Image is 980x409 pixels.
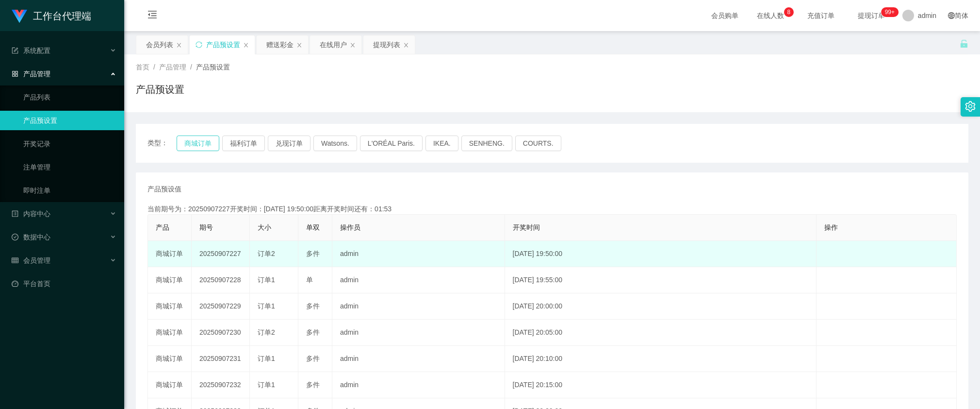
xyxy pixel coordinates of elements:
a: 图标: dashboard平台首页 [12,274,116,293]
span: 系统配置 [12,47,50,54]
span: 订单1 [258,276,275,284]
td: [DATE] 20:05:00 [505,320,817,346]
span: / [190,63,192,71]
td: [DATE] 20:15:00 [505,372,817,398]
i: 图标: close [350,42,356,48]
td: admin [332,293,505,320]
div: 当前期号为：20250907227开奖时间：[DATE] 19:50:00距离开奖时间还有：01:53 [147,204,957,214]
button: Watsons. [313,136,357,151]
td: admin [332,267,505,293]
span: 产品预设置 [196,63,230,71]
i: 图标: form [12,47,18,54]
p: 8 [787,7,791,17]
span: 订单1 [258,355,275,362]
span: 会员管理 [12,256,50,264]
sup: 8 [784,7,794,17]
td: admin [332,241,505,267]
td: admin [332,372,505,398]
div: 会员列表 [146,35,173,54]
td: 20250907232 [192,372,250,398]
i: 图标: global [948,12,955,19]
i: 图标: sync [196,41,202,48]
span: 充值订单 [802,12,839,19]
i: 图标: profile [12,210,18,217]
a: 工作台代理端 [12,12,91,19]
span: 订单2 [258,250,275,257]
span: 产品管理 [159,63,186,71]
span: 在线人数 [752,12,789,19]
td: [DATE] 20:00:00 [505,293,817,320]
button: 福利订单 [222,136,265,151]
i: 图标: appstore-o [12,70,18,77]
span: / [153,63,155,71]
span: 多件 [306,328,320,336]
button: SENHENG. [461,136,512,151]
td: 商城订单 [148,320,192,346]
td: admin [332,346,505,372]
i: 图标: table [12,257,18,264]
a: 开奖记录 [23,134,116,153]
td: 商城订单 [148,293,192,320]
span: 单双 [306,223,320,231]
span: 期号 [199,223,213,231]
span: 大小 [258,223,271,231]
td: 商城订单 [148,241,192,267]
i: 图标: unlock [960,39,968,48]
i: 图标: close [296,42,302,48]
span: 产品管理 [12,70,50,78]
button: L'ORÉAL Paris. [360,136,423,151]
button: 兑现订单 [268,136,310,151]
span: 提现订单 [853,12,890,19]
span: 多件 [306,381,320,389]
span: 订单1 [258,302,275,310]
span: 类型： [147,136,177,151]
span: 开奖时间 [513,223,540,231]
a: 即时注单 [23,181,116,200]
span: 产品预设值 [147,184,181,194]
div: 在线用户 [320,35,347,54]
td: 商城订单 [148,267,192,293]
a: 产品预设置 [23,111,116,130]
td: [DATE] 19:50:00 [505,241,817,267]
span: 多件 [306,302,320,310]
img: logo.9652507e.png [12,10,27,23]
sup: 1110 [881,7,898,17]
span: 内容中心 [12,210,50,218]
td: 20250907228 [192,267,250,293]
td: 商城订单 [148,346,192,372]
td: [DATE] 20:10:00 [505,346,817,372]
span: 产品 [156,223,169,231]
td: 20250907230 [192,320,250,346]
span: 多件 [306,250,320,257]
span: 操作员 [340,223,360,231]
span: 单 [306,276,313,284]
td: [DATE] 19:55:00 [505,267,817,293]
i: 图标: setting [965,101,976,112]
span: 订单2 [258,328,275,336]
i: 图标: close [176,42,182,48]
span: 多件 [306,355,320,362]
i: 图标: close [403,42,409,48]
div: 提现列表 [373,35,400,54]
h1: 产品预设置 [136,82,184,97]
a: 产品列表 [23,87,116,107]
button: 商城订单 [177,136,219,151]
span: 操作 [824,223,838,231]
span: 订单1 [258,381,275,389]
h1: 工作台代理端 [33,0,91,32]
td: 20250907227 [192,241,250,267]
td: 20250907231 [192,346,250,372]
span: 数据中心 [12,233,50,241]
div: 产品预设置 [206,35,240,54]
button: COURTS. [515,136,561,151]
span: 首页 [136,63,149,71]
i: 图标: menu-fold [136,0,169,32]
button: IKEA. [425,136,458,151]
td: 商城订单 [148,372,192,398]
td: 20250907229 [192,293,250,320]
a: 注单管理 [23,157,116,177]
td: admin [332,320,505,346]
i: 图标: close [243,42,249,48]
div: 赠送彩金 [266,35,294,54]
i: 图标: check-circle-o [12,234,18,240]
